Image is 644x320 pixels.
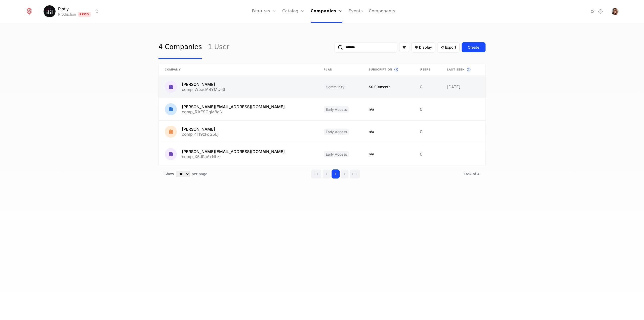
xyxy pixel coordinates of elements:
[341,169,349,179] button: Go to next page
[192,171,208,176] span: per page
[44,5,56,17] img: Plotly
[399,43,409,52] button: Filter options
[464,172,477,176] span: 1 to 4 of
[78,12,91,17] span: Prod
[176,171,190,177] select: Select page size
[589,8,595,14] a: Integrations
[445,45,456,50] span: Export
[414,63,441,76] th: Users
[323,169,331,179] button: Go to previous page
[468,45,479,50] div: Create
[369,67,392,72] span: Subscription
[332,169,340,179] button: Go to page 1
[58,12,76,17] div: Production
[350,169,360,179] button: Go to last page
[612,8,619,15] button: Open user button
[318,63,363,76] th: Plan
[158,165,486,183] div: Table pagination
[612,8,619,15] img: Jessica Beaudoin
[311,169,321,179] button: Go to first page
[158,35,202,59] a: 4 Companies
[165,171,174,176] span: Show
[464,172,479,176] span: 4
[45,6,100,17] button: Select environment
[411,42,435,52] button: Display
[58,6,69,12] span: Plotly
[462,42,486,52] button: Create
[208,35,229,59] a: 1 User
[597,8,603,14] a: Settings
[447,67,465,72] span: Last seen
[311,169,360,179] div: Page navigation
[159,63,318,76] th: Company
[437,42,460,52] button: Export
[419,45,432,50] span: Display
